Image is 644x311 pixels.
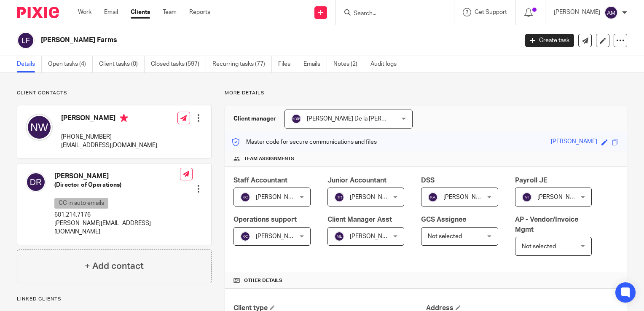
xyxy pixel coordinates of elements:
[104,8,118,16] a: Email
[78,8,91,16] a: Work
[240,192,250,202] img: svg%3E
[17,56,42,72] a: Details
[421,177,435,184] span: DSS
[61,114,157,124] h4: [PERSON_NAME]
[551,137,597,147] div: [PERSON_NAME]
[131,8,150,16] a: Clients
[428,233,462,239] span: Not selected
[189,8,210,16] a: Reports
[522,244,556,249] span: Not selected
[233,177,287,184] span: Staff Accountant
[307,116,415,122] span: [PERSON_NAME] De la [PERSON_NAME]
[604,6,618,19] img: svg%3E
[350,194,396,200] span: [PERSON_NAME]
[120,114,128,122] i: Primary
[515,216,578,233] span: AP - Vendor/Invoice Mgmt
[233,115,276,123] h3: Client manager
[327,216,392,223] span: Client Manager Asst
[26,114,53,141] img: svg%3E
[303,56,327,72] a: Emails
[256,194,302,200] span: [PERSON_NAME]
[353,10,429,18] input: Search
[334,231,344,241] img: svg%3E
[327,177,386,184] span: Junior Accountant
[244,155,294,162] span: Team assignments
[17,7,59,18] img: Pixie
[17,32,35,49] img: svg%3E
[85,260,144,273] h4: + Add contact
[350,233,396,239] span: [PERSON_NAME]
[54,198,108,209] p: CC in auto emails
[428,192,438,202] img: svg%3E
[515,177,547,184] span: Payroll JE
[41,36,418,45] h2: [PERSON_NAME] Farms
[421,216,466,223] span: GCS Assignee
[151,56,206,72] a: Closed tasks (597)
[554,8,600,16] p: [PERSON_NAME]
[291,114,301,124] img: svg%3E
[54,211,180,219] p: 601.214.7176
[231,138,377,146] p: Master code for secure communications and files
[537,194,584,200] span: [PERSON_NAME]
[443,194,490,200] span: [PERSON_NAME]
[61,141,157,150] p: [EMAIL_ADDRESS][DOMAIN_NAME]
[54,181,180,189] h5: (Director of Operations)
[54,172,180,181] h4: [PERSON_NAME]
[48,56,93,72] a: Open tasks (4)
[26,172,46,192] img: svg%3E
[212,56,272,72] a: Recurring tasks (77)
[163,8,177,16] a: Team
[522,192,532,202] img: svg%3E
[244,277,282,284] span: Other details
[370,56,403,72] a: Audit logs
[334,192,344,202] img: svg%3E
[278,56,297,72] a: Files
[233,216,297,223] span: Operations support
[475,9,507,15] span: Get Support
[240,231,250,241] img: svg%3E
[99,56,145,72] a: Client tasks (0)
[61,133,157,141] p: [PHONE_NUMBER]
[333,56,364,72] a: Notes (2)
[225,90,627,97] p: More details
[525,34,574,47] a: Create task
[17,296,212,303] p: Linked clients
[17,90,212,97] p: Client contacts
[54,219,180,236] p: [PERSON_NAME][EMAIL_ADDRESS][DOMAIN_NAME]
[256,233,302,239] span: [PERSON_NAME]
